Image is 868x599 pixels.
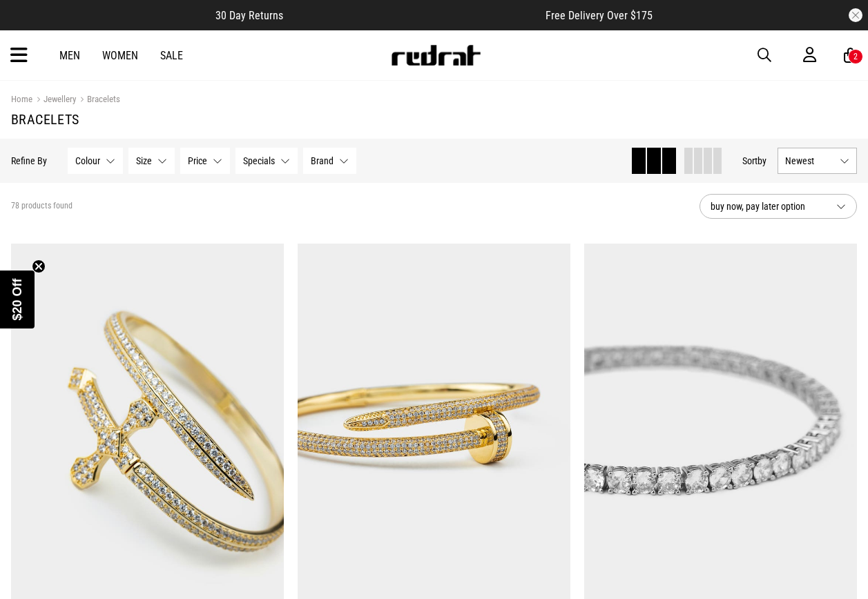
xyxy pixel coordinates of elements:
[136,155,152,166] span: Size
[311,8,518,22] iframe: Customer reviews powered by Trustpilot
[243,155,275,166] span: Specials
[11,155,47,166] p: Refine By
[700,194,857,219] button: buy now, pay later option
[758,155,766,166] span: by
[102,49,138,62] a: Women
[853,52,858,61] div: 2
[390,45,481,66] img: Redrat logo
[160,49,183,62] a: Sale
[311,155,334,166] span: Brand
[32,94,76,107] a: Jewellery
[303,148,356,174] button: Brand
[235,148,298,174] button: Specials
[778,148,857,174] button: Newest
[59,49,80,62] a: Men
[546,9,653,22] span: Free Delivery Over $175
[75,155,100,166] span: Colour
[68,148,123,174] button: Colour
[215,9,283,22] span: 30 Day Returns
[785,155,834,166] span: Newest
[844,48,857,63] a: 2
[188,155,207,166] span: Price
[180,148,230,174] button: Price
[11,94,32,104] a: Home
[76,94,120,107] a: Bracelets
[128,148,175,174] button: Size
[711,198,825,215] span: buy now, pay later option
[10,278,24,320] span: $20 Off
[11,201,73,212] span: 78 products found
[11,111,857,128] h1: Bracelets
[742,153,766,169] button: Sortby
[32,259,46,273] button: Close teaser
